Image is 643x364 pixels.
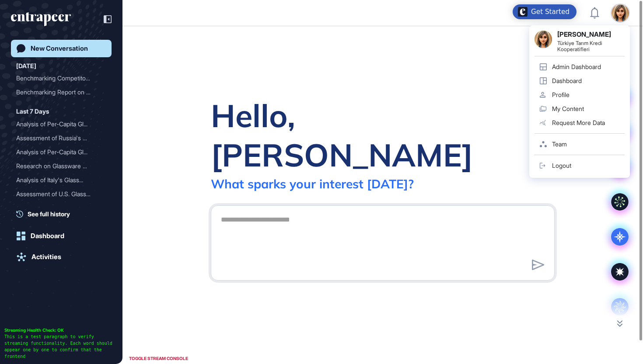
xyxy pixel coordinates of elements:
[11,248,112,266] a: Activities
[16,117,99,131] div: Analysis of Per-Capita Gl...
[531,7,570,16] div: Get Started
[16,187,106,201] div: Assessment of U.S. Glassware Market: Consumption Trends, Import Dynamics, and Şişecam's Competiti...
[11,227,112,245] a: Dashboard
[16,187,99,201] div: Assessment of U.S. Glassw...
[16,145,99,159] div: Analysis of Per-Capita Gl...
[16,209,112,218] a: See full history
[16,201,106,215] div: Analysis of U.S. Glassware Imports (HS Code 70.13): Opportunities for Şişecam in Premium and Priv...
[16,85,106,99] div: Benchmarking Report on Product Commercialization Strategies of Corporations
[127,353,190,364] div: TOGGLE STREAM CONSOLE
[16,131,106,145] div: Assessment of Russia's Glassware Market: Consumption, Local Production vs. Imports, and Şişecam's...
[16,106,49,117] div: Last 7 Days
[612,4,629,22] img: user-avatar
[31,45,88,52] div: New Conversation
[16,159,106,173] div: Research on Glassware Market in the UAE: Consumption Patterns, Import Dependency, and Competitive...
[28,209,70,218] span: See full history
[16,71,106,85] div: Benchmarking Competitors Commercializing Products from Cooperative Members
[211,96,555,174] div: Hello, [PERSON_NAME]
[16,201,99,215] div: Analysis of U.S. Glasswar...
[16,85,99,99] div: Benchmarking Report on Pr...
[31,253,61,261] div: Activities
[16,159,99,173] div: Research on Glassware Mar...
[16,145,106,159] div: Analysis of Per-Capita Glassware Consumption and Market Dynamics in Saudi Arabia
[513,4,577,19] div: Open Get Started checklist
[16,173,106,187] div: Analysis of Italy's Glassware Consumption, Production Dynamics, and Şişecam's Competitive Advantages
[518,7,528,17] img: launcher-image-alternative-text
[16,61,36,71] div: [DATE]
[16,173,99,187] div: Analysis of Italy's Glass...
[16,71,99,85] div: Benchmarking Competitors ...
[11,40,112,57] a: New Conversation
[16,117,106,131] div: Analysis of Per-Capita Glassware Consumption and Market Dynamics in Poland: Focus on Şişecam's Co...
[16,131,99,145] div: Assessment of Russia's Gl...
[211,176,414,191] div: What sparks your interest [DATE]?
[11,12,71,26] div: entrapeer-logo
[31,232,64,240] div: Dashboard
